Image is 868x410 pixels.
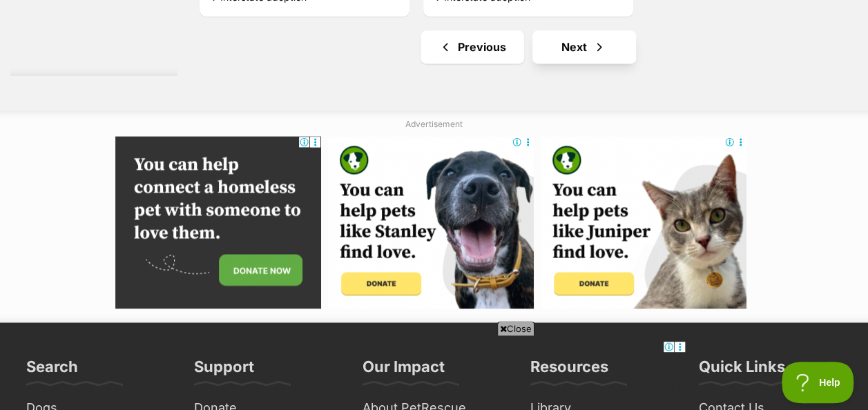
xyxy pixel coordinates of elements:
[26,357,78,384] h3: Search
[183,341,686,403] iframe: Advertisement
[782,362,854,403] iframe: Help Scout Beacon - Open
[497,322,534,335] span: Close
[115,136,321,309] iframe: Advertisement
[328,136,534,309] iframe: Advertisement
[532,30,636,64] a: Next page
[421,30,524,64] a: Previous page
[699,357,785,384] h3: Quick Links
[541,136,746,309] iframe: Advertisement
[198,30,858,64] nav: Pagination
